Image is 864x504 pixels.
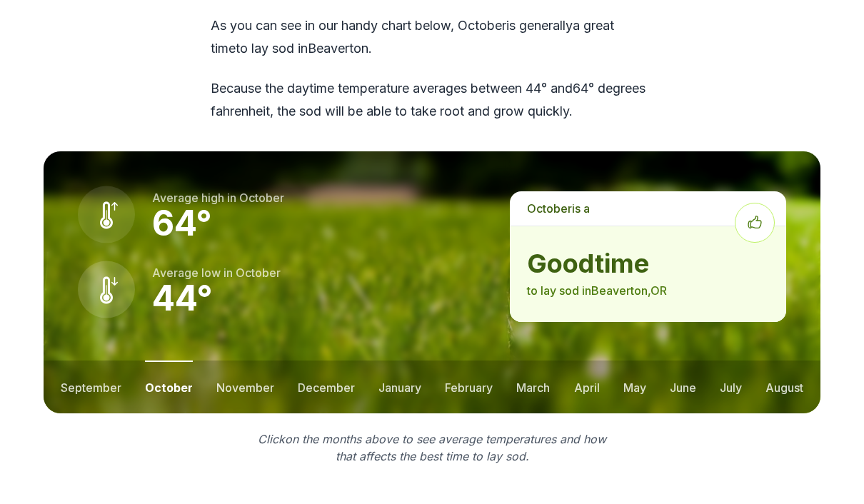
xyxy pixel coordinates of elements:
[152,189,284,206] p: Average high in
[623,361,646,413] button: may
[510,191,786,226] p: is a
[211,14,653,123] div: As you can see in our handy chart below, is generally a great time to lay sod in Beaverton .
[152,202,212,244] strong: 64 °
[378,361,421,413] button: january
[527,201,572,216] span: october
[216,361,274,413] button: november
[236,266,281,280] span: october
[765,361,803,413] button: august
[239,191,284,205] span: october
[298,361,355,413] button: december
[720,361,742,413] button: july
[458,18,506,33] span: october
[527,282,769,299] p: to lay sod in Beaverton , OR
[670,361,696,413] button: june
[516,361,550,413] button: march
[145,361,193,413] button: october
[152,277,213,319] strong: 44 °
[61,361,121,413] button: september
[152,264,281,281] p: Average low in
[249,430,615,465] p: Click on the months above to see average temperatures and how that affects the best time to lay sod.
[527,249,769,278] strong: good time
[445,361,493,413] button: february
[211,77,653,123] p: Because the daytime temperature averages between 44 ° and 64 ° degrees fahrenheit, the sod will b...
[574,361,600,413] button: april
